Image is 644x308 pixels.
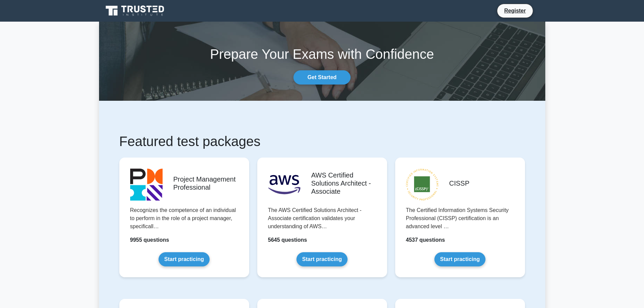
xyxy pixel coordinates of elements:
a: Start practicing [296,252,348,266]
a: Start practicing [434,252,485,266]
a: Start practicing [159,252,210,266]
a: Get Started [293,70,350,85]
h1: Prepare Your Exams with Confidence [99,46,545,62]
a: Register [500,6,530,15]
h1: Featured test packages [119,133,525,149]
